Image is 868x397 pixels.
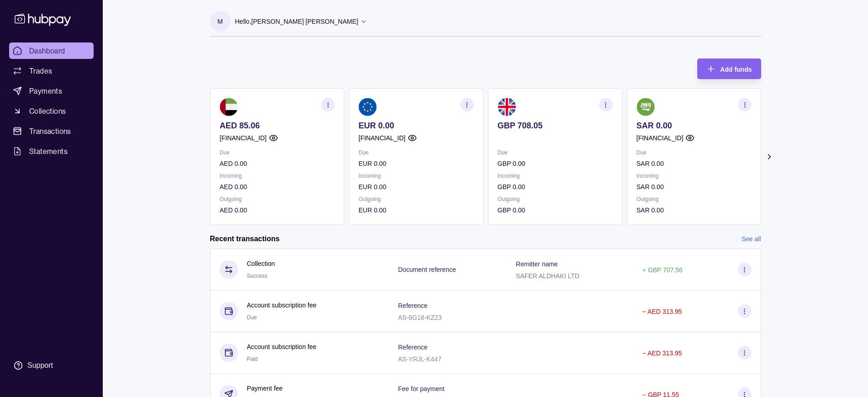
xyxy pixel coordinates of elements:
[27,360,53,371] div: Support
[247,342,317,352] p: Account subscription fee
[497,148,612,158] p: Due
[398,344,428,351] p: Reference
[9,83,94,99] a: Payments
[9,103,94,119] a: Collections
[29,45,65,56] span: Dashboard
[497,98,516,116] img: gb
[642,266,683,274] p: + GBP 707.56
[697,58,761,79] button: Add funds
[636,148,751,158] p: Due
[398,385,445,392] p: Fee for payment
[220,148,335,158] p: Due
[497,121,612,131] p: GBP 708.05
[220,98,238,116] img: ae
[247,314,257,321] span: Due
[636,205,751,215] p: SAR 0.00
[9,123,94,139] a: Transactions
[210,234,280,244] h2: Recent transactions
[398,355,442,363] p: AS-YRJL-K447
[358,121,473,131] p: EUR 0.00
[358,148,473,158] p: Due
[29,106,66,116] span: Collections
[220,205,335,215] p: AED 0.00
[235,16,358,26] p: Hello, [PERSON_NAME] [PERSON_NAME]
[642,349,682,357] p: − AED 313.95
[9,143,94,159] a: Statements
[9,42,94,59] a: Dashboard
[9,356,94,375] a: Support
[358,171,473,181] p: Incoming
[358,194,473,204] p: Outgoing
[220,159,335,169] p: AED 0.00
[29,126,71,137] span: Transactions
[247,273,268,279] span: Success
[398,266,456,273] p: Document reference
[742,234,761,244] a: See all
[636,133,683,143] p: [FINANCIAL_ID]
[516,272,579,280] p: SAFER ALDHAKI LTD
[220,133,267,143] p: [FINANCIAL_ID]
[358,98,377,116] img: eu
[497,205,612,215] p: GBP 0.00
[636,171,751,181] p: Incoming
[497,194,612,204] p: Outgoing
[247,259,275,269] p: Collection
[497,171,612,181] p: Incoming
[636,182,751,192] p: SAR 0.00
[720,66,752,73] span: Add funds
[220,182,335,192] p: AED 0.00
[358,182,473,192] p: EUR 0.00
[636,121,751,131] p: SAR 0.00
[220,194,335,204] p: Outgoing
[29,146,68,157] span: Statements
[220,121,335,131] p: AED 85.06
[358,159,473,169] p: EUR 0.00
[398,302,428,309] p: Reference
[247,383,283,393] p: Payment fee
[398,314,442,321] p: AS-6G18-KZ23
[9,63,94,79] a: Trades
[497,159,612,169] p: GBP 0.00
[247,356,258,362] span: Paid
[516,260,558,268] p: Remitter name
[358,133,405,143] p: [FINANCIAL_ID]
[636,98,654,116] img: sa
[217,16,223,26] p: M
[358,205,473,215] p: EUR 0.00
[636,194,751,204] p: Outgoing
[497,182,612,192] p: GBP 0.00
[247,300,317,310] p: Account subscription fee
[220,171,335,181] p: Incoming
[642,308,682,315] p: − AED 313.95
[29,85,62,96] span: Payments
[636,159,751,169] p: SAR 0.00
[29,65,52,76] span: Trades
